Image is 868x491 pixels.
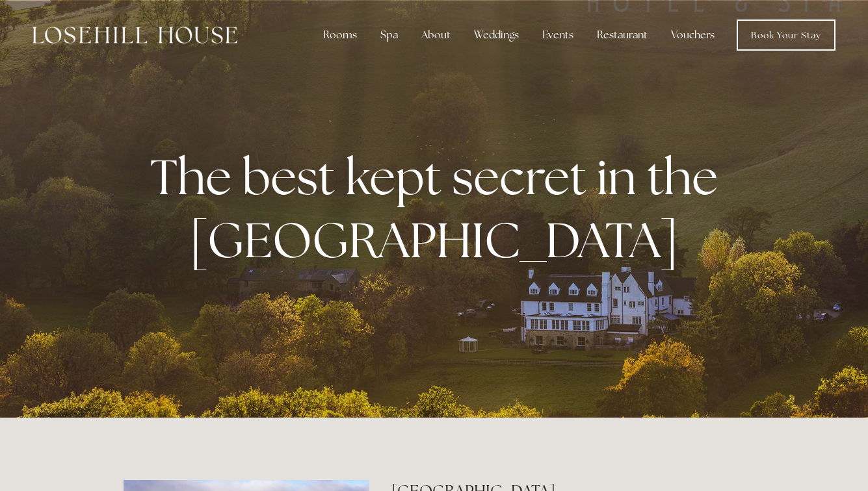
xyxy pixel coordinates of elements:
div: Rooms [313,22,367,48]
div: Spa [370,22,408,48]
a: Book Your Stay [737,19,835,51]
a: Vouchers [661,22,725,48]
div: Weddings [464,22,529,48]
img: Losehill House [33,27,237,44]
div: Restaurant [586,22,658,48]
div: About [411,22,461,48]
div: Events [532,22,584,48]
strong: The best kept secret in the [GEOGRAPHIC_DATA] [150,145,728,272]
